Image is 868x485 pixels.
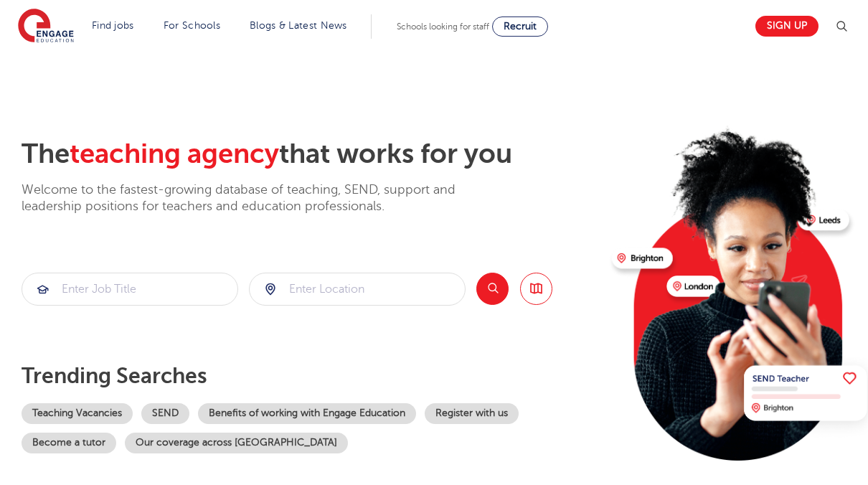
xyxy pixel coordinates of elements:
div: Submit [249,273,466,306]
p: Welcome to the fastest-growing database of teaching, SEND, support and leadership positions for t... [22,182,495,215]
a: Blogs & Latest News [250,20,347,31]
input: Submit [22,273,237,305]
span: Schools looking for staff [397,22,489,32]
a: Register with us [425,403,519,424]
h2: The that works for you [22,138,600,171]
span: teaching agency [70,138,279,169]
span: Recruit [504,21,537,32]
a: Sign up [755,16,819,37]
a: For Schools [164,20,220,31]
a: Teaching Vacancies [22,403,133,424]
div: Submit [22,273,238,306]
a: Our coverage across [GEOGRAPHIC_DATA] [125,433,348,453]
a: SEND [141,403,189,424]
a: Become a tutor [22,433,116,453]
button: Search [476,273,509,305]
a: Find jobs [92,20,134,31]
a: Recruit [492,17,548,37]
img: Engage Education [18,9,74,44]
p: Trending searches [22,363,600,389]
a: Benefits of working with Engage Education [198,403,416,424]
input: Submit [250,273,465,305]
